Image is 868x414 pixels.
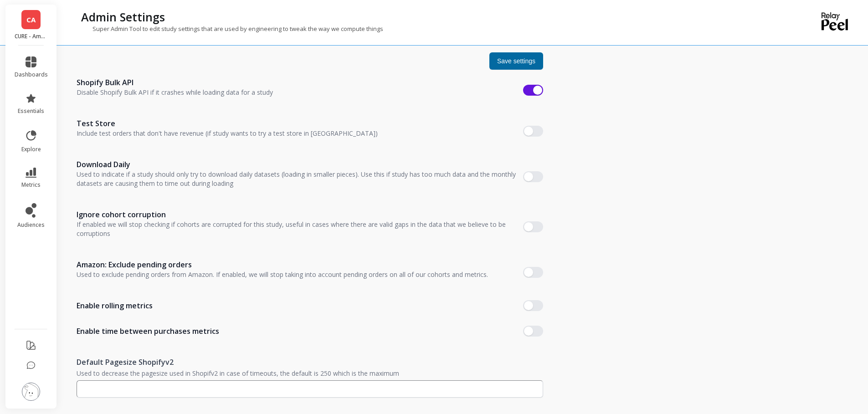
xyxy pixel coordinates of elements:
button: Save settings [489,52,543,70]
p: If enabled we will stop checking if cohorts are corrupted for this study, useful in cases where t... [77,220,516,238]
img: profile picture [22,383,40,401]
p: Shopify Bulk API [77,77,273,88]
label: Default Pagesize Shopifyv2 [77,357,543,368]
p: Include test orders that don't have revenue (if study wants to try a test store in [GEOGRAPHIC_DA... [77,129,378,138]
p: CURE - Amazon [15,33,48,40]
p: Test Store [77,118,378,129]
span: Used to decrease the pagesize used in Shopifv2 in case of timeouts, the default is 250 which is t... [77,369,399,378]
p: Disable Shopify Bulk API if it crashes while loading data for a study [77,88,273,97]
p: Ignore cohort corruption [77,209,516,220]
p: Amazon: Exclude pending orders [77,259,488,270]
p: Enable rolling metrics [77,300,153,311]
p: Used to exclude pending orders from Amazon. If enabled, we will stop taking into account pending ... [77,270,488,279]
p: Download Daily [77,159,516,170]
p: Admin Settings [81,9,165,25]
span: CA [26,15,36,25]
span: essentials [18,107,44,115]
span: audiences [17,221,45,229]
span: dashboards [15,71,48,78]
span: explore [21,146,41,153]
p: Super Admin Tool to edit study settings that are used by engineering to tweak the way we compute ... [77,25,383,33]
span: metrics [21,181,41,189]
p: Used to indicate if a study should only try to download daily datasets (loading in smaller pieces... [77,170,516,188]
p: Enable time between purchases metrics [77,326,219,337]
